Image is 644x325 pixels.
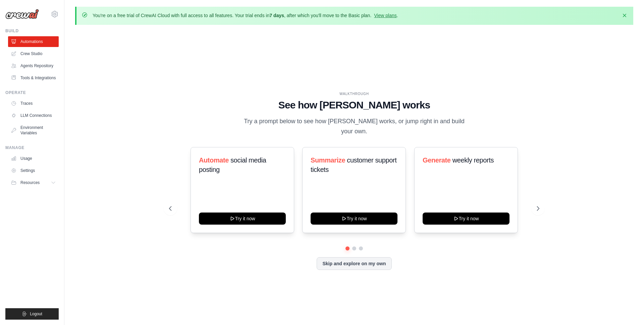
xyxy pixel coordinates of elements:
[5,90,59,95] div: Operate
[199,213,286,225] button: Try it now
[452,156,493,164] span: weekly reports
[169,91,539,96] div: WALKTHROUGH
[5,308,59,320] button: Logout
[93,12,398,19] p: You're on a free trial of CrewAI Cloud with full access to all features. Your trial ends in , aft...
[8,36,59,47] a: Automations
[311,156,345,164] span: Summarize
[8,153,59,164] a: Usage
[8,110,59,121] a: LLM Connections
[423,213,509,225] button: Try it now
[5,145,59,150] div: Manage
[8,98,59,109] a: Traces
[8,165,59,176] a: Settings
[5,9,39,19] img: Logo
[374,13,396,18] a: View plans
[30,311,42,317] span: Logout
[423,156,451,164] span: Generate
[317,257,391,270] button: Skip and explore on my own
[269,13,284,18] strong: 7 days
[199,156,229,164] span: Automate
[8,73,59,83] a: Tools & Integrations
[8,60,59,71] a: Agents Repository
[199,156,266,173] span: social media posting
[5,28,59,34] div: Build
[169,99,539,111] h1: See how [PERSON_NAME] works
[8,122,59,138] a: Environment Variables
[8,177,59,188] button: Resources
[20,180,40,185] span: Resources
[311,213,397,225] button: Try it now
[241,117,467,136] p: Try a prompt below to see how [PERSON_NAME] works, or jump right in and build your own.
[311,156,396,173] span: customer support tickets
[8,48,59,59] a: Crew Studio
